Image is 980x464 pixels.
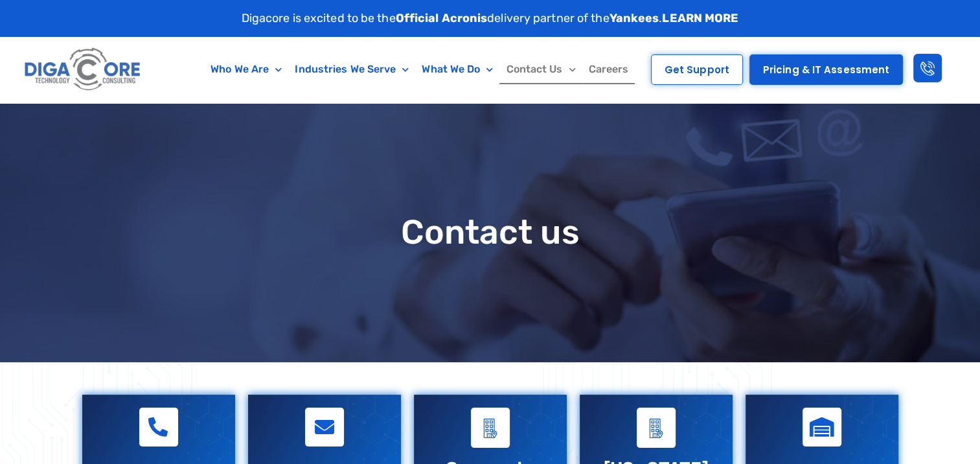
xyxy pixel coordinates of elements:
[139,408,178,447] a: Call Us
[651,54,743,85] a: Get Support
[803,408,841,447] a: Warehouse
[288,54,415,84] a: Industries We Serve
[242,10,739,27] p: Digacore is excited to be the delivery partner of the .
[610,11,659,25] strong: Yankees
[415,54,499,84] a: What We Do
[662,11,738,25] a: LEARN MORE
[637,408,676,448] a: Virginia Office
[582,54,635,84] a: Careers
[665,65,729,75] span: Get Support
[21,43,145,96] img: Digacore logo 1
[471,408,510,448] a: Corporate Office
[76,214,905,251] h1: Contact us
[499,54,582,84] a: Contact Us
[204,54,288,84] a: Who We Are
[763,65,889,75] span: Pricing & IT Assessment
[749,54,903,85] a: Pricing & IT Assessment
[305,408,344,447] a: Email Us
[396,11,488,25] strong: Official Acronis
[197,54,643,84] nav: Menu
